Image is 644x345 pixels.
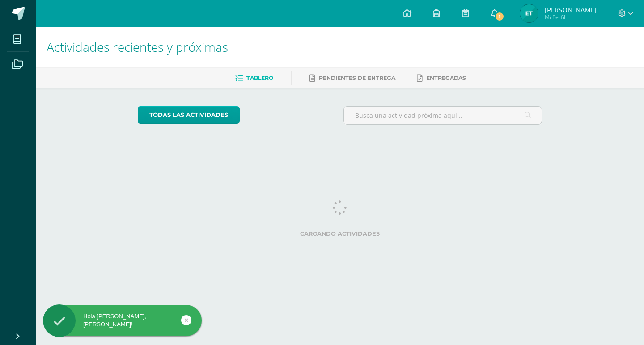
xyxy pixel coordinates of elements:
span: Pendientes de entrega [319,75,395,81]
a: Tablero [235,71,273,85]
a: Pendientes de entrega [309,71,395,85]
span: Mi Perfil [545,13,596,21]
img: e19c127dc81e434fb404d2f0b4afdedd.png [520,4,538,22]
label: Cargando actividades [138,230,542,237]
span: [PERSON_NAME] [545,5,596,14]
input: Busca una actividad próxima aquí... [344,107,542,124]
a: Entregadas [417,71,466,85]
a: todas las Actividades [138,106,240,124]
span: Entregadas [426,75,466,81]
span: 1 [495,12,504,21]
span: Actividades recientes y próximas [47,38,228,55]
span: Tablero [246,75,273,81]
div: Hola [PERSON_NAME], [PERSON_NAME]! [43,312,202,328]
